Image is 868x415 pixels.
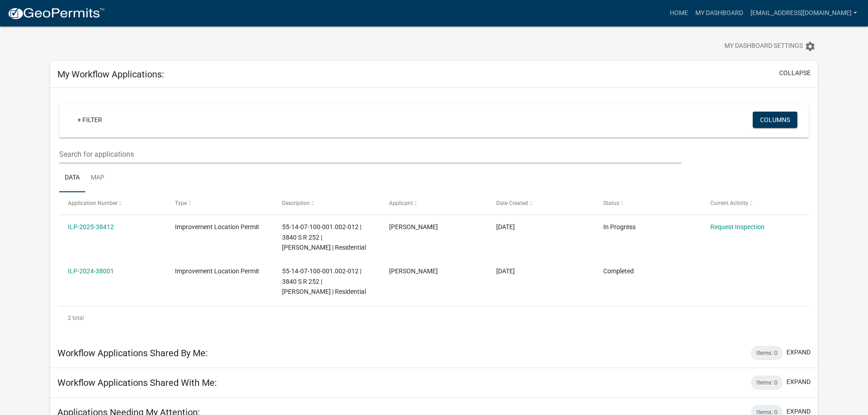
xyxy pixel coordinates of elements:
datatable-header-cell: Applicant [380,192,488,214]
button: collapse [779,68,811,78]
span: My Dashboard Settings [724,41,803,52]
datatable-header-cell: Description [273,192,380,214]
span: 55-14-07-100-001.002-012 | 3840 S R 252 | Burl Tichenor | Residential [282,223,366,251]
div: Items: 0 [751,375,783,390]
span: Burl Tichenor [389,267,438,275]
button: expand [786,348,811,357]
span: Application Number [68,200,118,206]
span: Burl Tichenor [389,223,438,231]
a: + Filter [70,112,109,128]
a: My Dashboard [692,5,747,22]
span: Date Created [496,200,528,206]
span: Status [603,200,619,206]
span: Current Activity [710,200,748,206]
a: [EMAIL_ADDRESS][DOMAIN_NAME] [747,5,861,22]
a: Data [59,164,85,193]
button: My Dashboard Settingssettings [717,37,823,55]
a: ILP-2025-38412 [68,223,114,231]
span: Improvement Location Permit [175,267,259,275]
span: In Progress [603,223,636,231]
a: Request Inspection [710,223,765,231]
span: 55-14-07-100-001.002-012 | 3840 S R 252 | Burl Tichenor | Residential [282,267,366,296]
i: settings [805,41,816,52]
button: Columns [753,112,797,128]
a: Home [666,5,692,22]
a: ILP-2024-38001 [68,267,114,275]
datatable-header-cell: Type [166,192,273,214]
span: Applicant [389,200,413,206]
datatable-header-cell: Application Number [59,192,166,214]
h5: Workflow Applications Shared By Me: [57,348,208,359]
span: Type [175,200,187,206]
datatable-header-cell: Status [594,192,701,214]
span: 05/29/2025 [496,223,515,231]
button: expand [786,377,811,387]
span: Description [282,200,310,206]
span: 08/07/2024 [496,267,515,275]
div: Items: 0 [751,346,783,360]
span: Improvement Location Permit [175,223,259,231]
h5: My Workflow Applications: [57,69,164,80]
a: Map [85,164,110,193]
datatable-header-cell: Current Activity [701,192,808,214]
span: Completed [603,267,634,275]
h5: Workflow Applications Shared With Me: [57,377,217,388]
div: collapse [50,88,818,338]
input: Search for applications [59,145,681,164]
datatable-header-cell: Date Created [488,192,595,214]
div: 2 total [59,307,809,329]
